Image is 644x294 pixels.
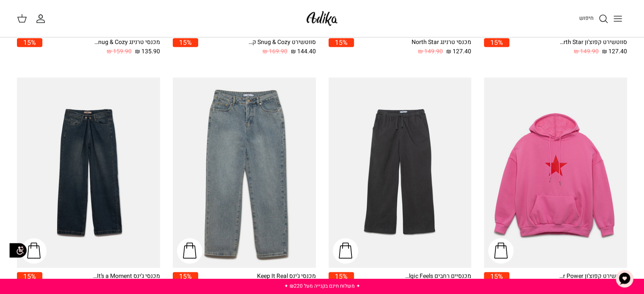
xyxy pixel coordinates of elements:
[17,38,42,47] span: 15%
[559,38,627,47] div: סווטשירט קפוצ'ון North Star אוברסייז
[17,38,42,56] a: 15%
[484,38,509,56] a: 15%
[404,272,471,281] div: מכנסיים רחבים Nostalgic Feels קורדרוי
[446,47,471,56] span: 127.40 ₪
[484,38,509,47] span: 15%
[6,239,30,262] img: accessibility_icon02.svg
[574,47,599,56] span: 149.90 ₪
[579,14,594,22] span: חיפוש
[135,47,160,56] span: 135.90 ₪
[284,282,360,290] a: ✦ משלוח חינם בקנייה מעל ₪220 ✦
[173,38,198,56] a: 15%
[36,14,49,24] a: החשבון שלי
[484,272,509,290] a: 15%
[248,38,316,47] div: סווטשירט Snug & Cozy קרופ
[329,272,354,290] a: 15%
[198,272,316,290] a: מכנסי ג'ינס Keep It Real 169.90 ₪ 199.90 ₪
[354,38,472,56] a: מכנסי טרנינג North Star 127.40 ₪ 149.90 ₪
[602,47,627,56] span: 127.40 ₪
[329,38,354,47] span: 15%
[484,272,509,281] span: 15%
[173,272,198,281] span: 15%
[263,47,287,56] span: 169.90 ₪
[579,14,608,24] a: חיפוש
[17,272,42,281] span: 15%
[92,272,160,281] div: מכנסי ג'ינס It’s a Moment גזרה רחבה | BAGGY
[198,38,316,56] a: סווטשירט Snug & Cozy קרופ 144.40 ₪ 169.90 ₪
[173,38,198,47] span: 15%
[612,266,637,291] button: צ'אט
[329,38,354,56] a: 15%
[173,272,198,290] a: 15%
[354,272,472,290] a: מכנסיים רחבים Nostalgic Feels קורדרוי 144.40 ₪ 169.90 ₪
[329,272,354,281] span: 15%
[404,38,471,47] div: מכנסי טרנינג North Star
[484,77,627,268] a: סווטשירט קפוצ'ון Star Power אוברסייז
[173,77,316,268] a: מכנסי ג'ינס Keep It Real
[509,38,627,56] a: סווטשירט קפוצ'ון North Star אוברסייז 127.40 ₪ 149.90 ₪
[291,47,316,56] span: 144.40 ₪
[17,77,160,268] a: מכנסי ג'ינס It’s a Moment גזרה רחבה | BAGGY
[17,272,42,290] a: 15%
[42,272,160,290] a: מכנסי ג'ינס It’s a Moment גזרה רחבה | BAGGY 195.40 ₪ 229.90 ₪
[329,77,472,268] a: מכנסיים רחבים Nostalgic Feels קורדרוי
[92,38,160,47] div: מכנסי טרנינג Snug & Cozy גזרה משוחררת
[304,8,340,28] img: Adika IL
[559,272,627,281] div: סווטשירט קפוצ'ון Star Power אוברסייז
[509,272,627,290] a: סווטשירט קפוצ'ון Star Power אוברסייז 127.40 ₪ 149.90 ₪
[608,9,627,28] button: Toggle menu
[107,47,132,56] span: 159.90 ₪
[248,272,316,281] div: מכנסי ג'ינס Keep It Real
[42,38,160,56] a: מכנסי טרנינג Snug & Cozy גזרה משוחררת 135.90 ₪ 159.90 ₪
[418,47,443,56] span: 149.90 ₪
